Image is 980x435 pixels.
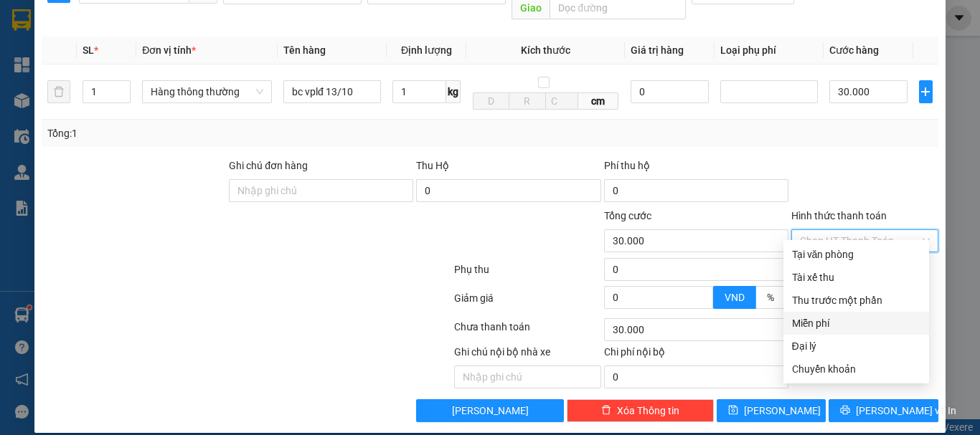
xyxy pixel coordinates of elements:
[792,269,920,285] div: Tài xế thu
[792,247,920,262] div: Tại văn phòng
[767,292,774,303] span: %
[473,92,509,110] input: D
[791,210,887,221] label: Hình thức thanh toán
[172,60,265,71] strong: Hotline : 0889 23 23 23
[401,44,452,56] span: Định lượng
[509,92,545,110] input: R
[792,361,920,377] div: Chuyển khoản
[744,403,821,419] span: [PERSON_NAME]
[715,37,824,64] th: Loại phụ phí
[454,365,601,388] input: Nhập ghi chú
[156,74,283,87] strong: : [DOMAIN_NAME]
[617,403,679,419] span: Xóa Thông tin
[920,86,932,97] span: plus
[604,158,788,179] div: Phí thu hộ
[792,315,920,331] div: Miễn phí
[728,405,738,416] span: save
[83,44,94,56] span: SL
[604,210,651,221] span: Tổng cước
[453,262,603,287] div: Phụ thu
[142,44,196,56] span: Đơn vị tính
[161,42,277,57] strong: PHIẾU GỬI HÀNG
[121,24,316,39] strong: CÔNG TY TNHH VĨNH QUANG
[567,399,714,422] button: deleteXóa Thông tin
[283,44,326,56] span: Tên hàng
[856,403,956,419] span: [PERSON_NAME] và In
[792,338,920,354] div: Đại lý
[416,160,449,171] span: Thu Hộ
[717,399,826,422] button: save[PERSON_NAME]
[416,399,563,422] button: [PERSON_NAME]
[453,319,603,344] div: Chưa thanh toán
[47,125,380,141] div: Tổng: 1
[604,344,788,365] div: Chi phí nội bộ
[840,405,850,416] span: printer
[151,81,263,102] span: Hàng thông thường
[829,44,879,56] span: Cước hàng
[725,292,745,303] span: VND
[919,80,933,103] button: plus
[283,80,381,103] input: VD: Bàn, Ghế
[156,76,189,87] span: Website
[792,292,920,308] div: Thu trước một phần
[578,92,619,110] span: cm
[521,44,570,56] span: Kích thước
[631,80,709,103] input: 0
[453,290,603,315] div: Giảm giá
[631,44,684,56] span: Giá trị hàng
[47,80,70,103] button: delete
[454,344,601,365] div: Ghi chú nội bộ nhà xe
[601,405,611,416] span: delete
[229,160,308,171] label: Ghi chú đơn hàng
[829,399,938,422] button: printer[PERSON_NAME] và In
[452,403,529,419] span: [PERSON_NAME]
[19,22,86,90] img: logo
[229,179,413,202] input: Ghi chú đơn hàng
[446,80,461,103] span: kg
[545,92,578,110] input: C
